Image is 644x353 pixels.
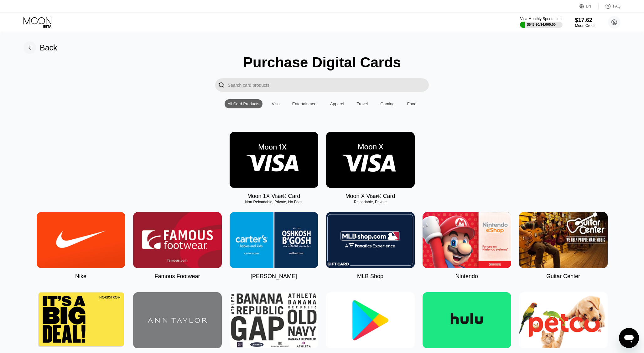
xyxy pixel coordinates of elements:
div: Moon X Visa® Card [345,193,395,200]
div: Entertainment [292,101,318,106]
iframe: Кнопка запуска окна обмена сообщениями [619,328,639,348]
div: Back [23,41,57,54]
input: Search card products [228,78,429,92]
div: Travel [354,99,371,108]
div: Visa [269,99,283,108]
div: Food [407,101,417,106]
div: Entertainment [289,99,321,108]
div: EN [586,4,591,8]
div: Gaming [377,99,398,108]
div: [PERSON_NAME] [251,273,297,280]
div: Visa Monthly Spend Limit [520,17,562,21]
div: MLB Shop [357,273,383,280]
div: Moon 1X Visa® Card [247,193,300,200]
div: $17.62Moon Credit [575,17,595,28]
div: Gaming [380,101,395,106]
div: All Card Products [228,101,259,106]
div: Visa [272,101,280,106]
div: EN [579,3,599,9]
div: Apparel [327,99,347,108]
div: Nike [75,273,86,280]
div: $548.90 / $4,000.00 [527,23,556,26]
div: Apparel [330,101,344,106]
div: Reloadable, Private [326,200,415,204]
div: $17.62 [575,17,595,23]
div: Guitar Center [546,273,580,280]
div: Non-Reloadable, Private, No Fees [230,200,318,204]
div: Food [404,99,420,108]
div: Famous Footwear [154,273,200,280]
div: FAQ [599,3,621,9]
div: Purchase Digital Cards [243,54,401,71]
div: Travel [357,101,368,106]
div: Moon Credit [575,23,595,28]
div: Nintendo [455,273,478,280]
div: FAQ [613,4,621,8]
div: All Card Products [225,99,262,108]
div:  [215,78,228,92]
div:  [218,81,225,89]
div: Visa Monthly Spend Limit$548.90/$4,000.00 [520,17,562,28]
div: Back [40,43,57,52]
